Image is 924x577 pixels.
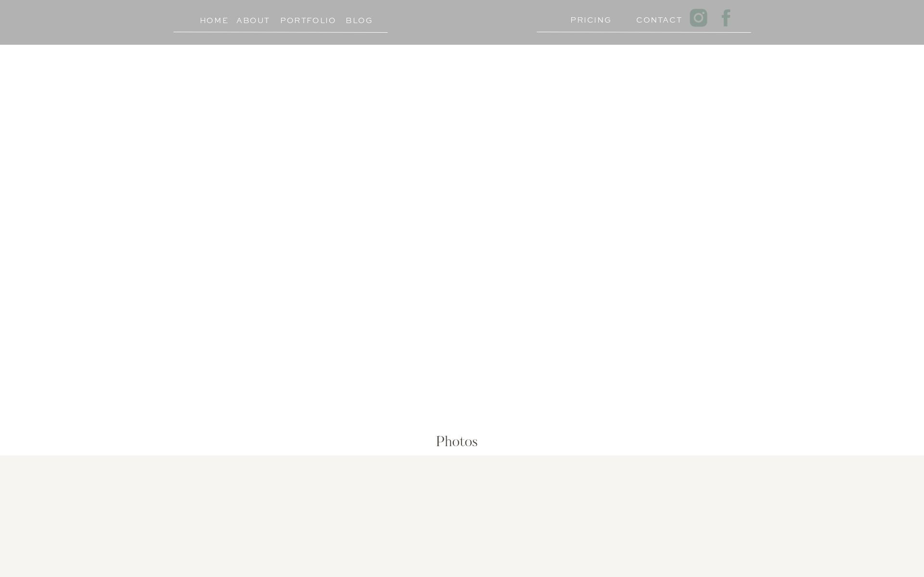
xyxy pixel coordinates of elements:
[280,13,324,23] a: Portfolio
[570,13,607,22] a: PRICING
[636,13,673,22] a: Contact
[319,435,594,453] h2: Photos
[337,13,381,23] a: Blog
[195,13,232,23] a: Home
[236,13,270,23] a: About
